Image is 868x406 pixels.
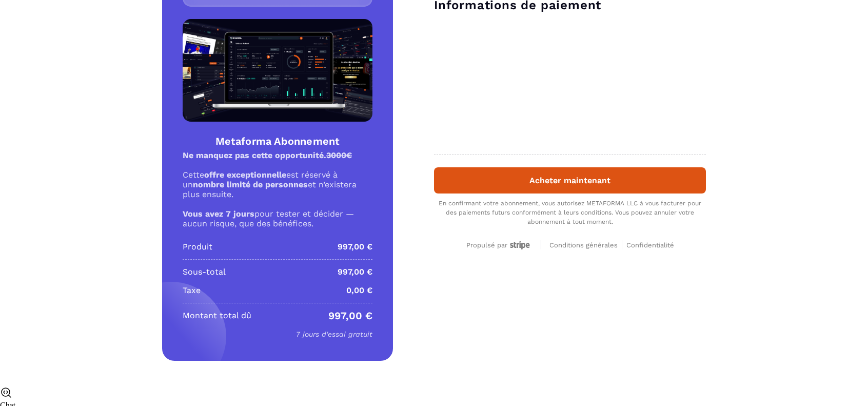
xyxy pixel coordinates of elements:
a: Conditions générales [549,240,622,249]
div: Propulsé par [466,241,532,250]
s: 3000€ [326,150,352,160]
p: 7 jours d'essai gratuit [183,328,372,340]
p: 997,00 € [338,241,372,253]
p: 997,00 € [328,310,372,322]
iframe: Cadre de saisie sécurisé pour le paiement [432,20,708,144]
strong: Vous avez 7 jours [183,209,254,219]
span: Conditions générales [549,241,618,249]
strong: nombre limité de personnes [193,180,308,189]
strong: Ne manquez pas cette opportunité. [183,150,352,160]
a: Propulsé par [466,240,532,249]
a: Confidentialité [626,240,674,249]
strong: offre exceptionnelle [204,170,286,180]
div: En confirmant votre abonnement, vous autorisez METAFORMA LLC à vous facturer pour des paiements f... [434,199,706,226]
p: pour tester et décider — aucun risque, que des bénéfices. [183,209,372,228]
p: Produit [183,241,212,253]
p: Cette est réservé à un et n’existera plus ensuite. [183,170,372,199]
span: Confidentialité [626,241,674,249]
button: Acheter maintenant [434,167,706,194]
h4: Metaforma Abonnement [183,134,372,148]
p: Sous-total [183,266,226,278]
p: 0,00 € [346,284,372,297]
img: Product Image [183,19,372,122]
p: 997,00 € [338,266,372,278]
